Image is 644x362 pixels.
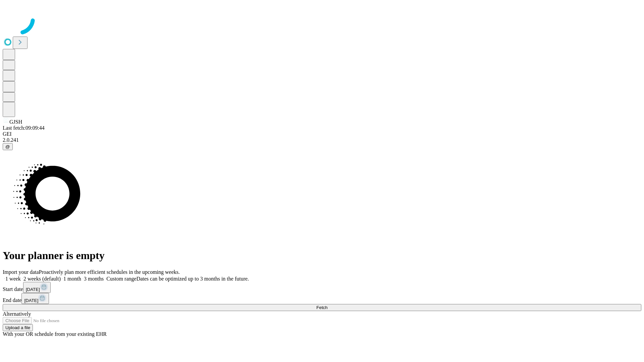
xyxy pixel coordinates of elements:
[106,276,136,282] span: Custom range
[5,276,21,282] span: 1 week
[3,143,13,150] button: @
[3,282,641,293] div: Start date
[316,305,327,310] span: Fetch
[23,276,61,282] span: 2 weeks (default)
[84,276,104,282] span: 3 months
[3,293,641,304] div: End date
[3,249,641,262] h1: Your planner is empty
[3,131,641,137] div: GEI
[23,282,51,293] button: [DATE]
[39,269,180,275] span: Proactively plan more efficient schedules in the upcoming weeks.
[3,311,31,317] span: Alternatively
[3,304,641,311] button: Fetch
[3,125,45,131] span: Last fetch: 09:09:44
[63,276,81,282] span: 1 month
[9,119,22,125] span: GJSH
[3,137,641,143] div: 2.0.241
[5,144,10,149] span: @
[24,298,38,303] span: [DATE]
[3,331,107,337] span: With your OR schedule from your existing EHR
[21,293,49,304] button: [DATE]
[3,269,39,275] span: Import your data
[26,287,40,292] span: [DATE]
[3,324,33,331] button: Upload a file
[137,276,249,282] span: Dates can be optimized up to 3 months in the future.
